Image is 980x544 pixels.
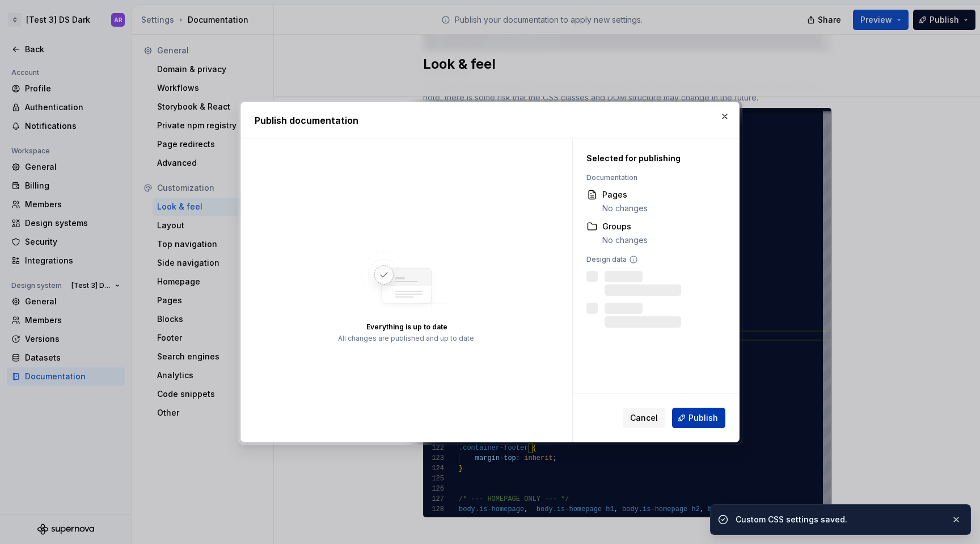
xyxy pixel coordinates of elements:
[366,323,447,332] div: Everything is up to date
[586,173,712,182] div: Documentation
[586,255,712,264] div: Design data
[338,334,476,343] div: All changes are published and up to date.
[602,189,648,200] div: Pages
[630,412,658,424] span: Cancel
[736,514,942,525] div: Custom CSS settings saved.
[623,408,665,428] button: Cancel
[586,153,712,164] div: Selected for publishing
[255,114,725,127] h2: Publish documentation
[688,412,718,424] span: Publish
[602,203,648,214] div: No changes
[672,408,725,428] button: Publish
[602,235,648,246] div: No changes
[602,221,648,232] div: Groups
